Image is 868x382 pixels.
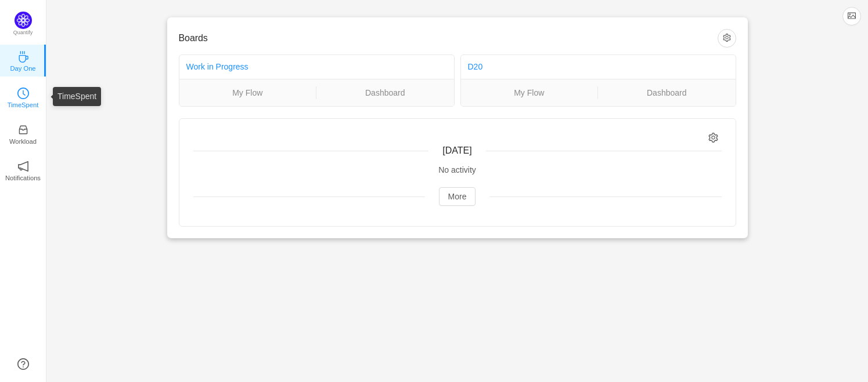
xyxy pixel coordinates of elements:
p: Workload [9,136,37,147]
i: icon: coffee [17,51,29,63]
i: icon: setting [708,133,718,143]
button: icon: setting [718,29,736,48]
a: My Flow [179,86,316,99]
div: No activity [193,164,722,176]
a: icon: inboxWorkload [17,128,29,139]
span: [DATE] [442,145,471,155]
i: icon: notification [17,161,29,172]
a: Work in Progress [186,62,248,71]
button: icon: picture [842,7,861,26]
h3: Boards [179,32,718,44]
p: Quantify [13,29,33,37]
button: More [439,187,476,206]
a: D20 [468,62,483,71]
img: Quantify [15,12,32,29]
i: icon: inbox [17,124,29,136]
p: Notifications [5,173,41,183]
i: icon: clock-circle [17,88,29,99]
a: My Flow [461,86,598,99]
a: Dashboard [598,86,736,99]
p: Day One [10,63,35,74]
a: icon: question-circle [17,358,29,370]
a: icon: coffeeDay One [17,54,29,66]
p: TimeSpent [8,100,39,110]
a: Dashboard [316,86,454,99]
a: icon: notificationNotifications [17,164,29,176]
a: icon: clock-circleTimeSpent [17,91,29,103]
